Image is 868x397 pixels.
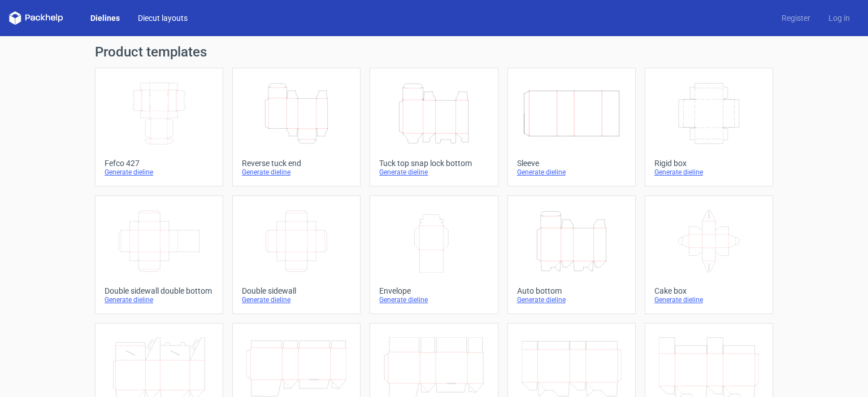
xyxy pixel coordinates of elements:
[232,68,361,186] a: Reverse tuck endGenerate dieline
[819,12,859,24] a: Log in
[379,295,488,304] div: Generate dieline
[105,168,214,177] div: Generate dieline
[129,12,197,24] a: Diecut layouts
[517,168,626,177] div: Generate dieline
[105,159,214,168] div: Fefco 427
[654,159,763,168] div: Rigid box
[232,195,361,314] a: Double sidewallGenerate dieline
[95,195,223,314] a: Double sidewall double bottomGenerate dieline
[517,295,626,304] div: Generate dieline
[95,68,223,186] a: Fefco 427Generate dieline
[379,168,488,177] div: Generate dieline
[517,286,626,295] div: Auto bottom
[507,195,636,314] a: Auto bottomGenerate dieline
[95,45,773,59] h1: Product templates
[242,168,351,177] div: Generate dieline
[517,159,626,168] div: Sleeve
[242,159,351,168] div: Reverse tuck end
[507,68,636,186] a: SleeveGenerate dieline
[654,295,763,304] div: Generate dieline
[242,286,351,295] div: Double sidewall
[772,12,819,24] a: Register
[105,286,214,295] div: Double sidewall double bottom
[105,295,214,304] div: Generate dieline
[379,159,488,168] div: Tuck top snap lock bottom
[370,195,498,314] a: EnvelopeGenerate dieline
[242,295,351,304] div: Generate dieline
[645,195,773,314] a: Cake boxGenerate dieline
[379,286,488,295] div: Envelope
[654,168,763,177] div: Generate dieline
[654,286,763,295] div: Cake box
[81,12,129,24] a: Dielines
[645,68,773,186] a: Rigid boxGenerate dieline
[370,68,498,186] a: Tuck top snap lock bottomGenerate dieline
